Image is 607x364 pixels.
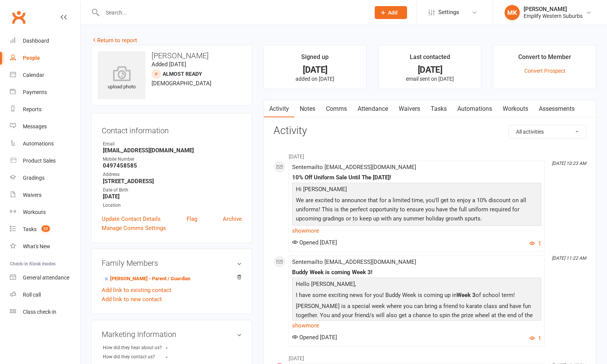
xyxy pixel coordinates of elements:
div: Email [103,140,242,148]
div: Dashboard [23,38,49,44]
li: [DATE] [273,350,586,362]
a: Convert Prospect [524,68,565,74]
div: Automations [23,140,54,147]
a: Calendar [10,67,80,84]
div: What's New [23,243,50,249]
span: Week 3 [457,292,476,299]
span: Opened [DATE] [292,239,337,246]
a: Add link to existing contact [102,286,171,295]
div: Waivers [23,192,42,198]
a: Notes [294,100,321,118]
a: show more [292,320,541,331]
div: Tasks [23,226,37,232]
button: 1 [529,334,541,343]
span: [DEMOGRAPHIC_DATA] [152,80,211,87]
div: Emplify Western Suburbs [524,13,583,19]
a: Add link to new contact [102,295,162,304]
p: We are excited to announce that for a limited time, you'll get to enjoy a 10% discount on all uni... [294,196,539,225]
strong: - [166,354,209,360]
a: Attendance [352,100,393,118]
a: Workouts [497,100,534,118]
div: Gradings [23,175,45,181]
div: Date of Birth [103,187,242,194]
div: Messages [23,123,47,129]
div: Mobile Number [103,156,242,163]
a: General attendance kiosk mode [10,269,80,286]
a: Return to report [91,37,137,44]
div: General attendance [23,275,69,281]
span: Almost Ready [163,71,202,77]
h3: [PERSON_NAME] [98,51,246,60]
div: MK [505,5,520,20]
div: [DATE] [271,66,359,74]
i: [DATE] 10:23 AM [552,161,586,166]
div: Last contacted [410,52,450,66]
a: Automations [10,135,80,152]
div: Roll call [23,292,41,298]
i: [DATE] 11:22 AM [552,255,586,261]
div: How did they hear about us? [103,344,166,351]
a: Manage Comms Settings [102,224,166,233]
button: Add [375,6,407,19]
div: 10% Off Uniform Sale Until The [DATE]! [292,174,541,181]
div: Convert to Member [518,52,571,66]
p: This sale only and [294,225,539,236]
div: Buddy Week is coming Week 3! [292,269,541,276]
li: [DATE] [273,148,586,161]
a: Tasks [425,100,452,118]
a: Update Contact Details [102,214,161,224]
div: Product Sales [23,158,56,164]
a: Automations [452,100,497,118]
a: Roll call [10,286,80,303]
p: Hi [PERSON_NAME] [294,185,539,196]
span: 22 [42,225,50,232]
a: Flag [187,214,197,224]
p: I have some exciting news for you! Buddy Week is coming up in of school term! [294,291,539,302]
span: Add [388,10,398,16]
span: Sent email to [EMAIL_ADDRESS][DOMAIN_NAME] [292,164,416,171]
a: Messages [10,118,80,135]
a: Waivers [393,100,425,118]
div: [DATE] [386,66,474,74]
div: Calendar [23,72,44,78]
strong: [EMAIL_ADDRESS][DOMAIN_NAME] [103,147,242,154]
div: Class check-in [23,309,56,315]
a: People [10,49,80,67]
a: Product Sales [10,152,80,169]
a: show more [292,225,541,236]
a: Workouts [10,204,80,221]
span: Settings [438,4,459,21]
div: Address [103,171,242,178]
strong: 0497458585 [103,162,242,169]
h3: Marketing Information [102,330,242,338]
p: [PERSON_NAME] is a special week where you can bring a friend to karate class and have fun togethe... [294,302,539,340]
a: Waivers [10,187,80,204]
a: Comms [321,100,352,118]
a: [PERSON_NAME] - Parent / Guardian [103,275,190,283]
a: Dashboard [10,32,80,49]
div: Payments [23,89,47,95]
p: added on [DATE] [271,76,359,82]
a: Reports [10,101,80,118]
a: Class kiosk mode [10,303,80,321]
div: [PERSON_NAME] [524,6,583,13]
a: Activity [264,100,294,118]
a: Archive [223,214,242,224]
strong: - [166,345,209,351]
span: Opened [DATE] [292,334,337,341]
a: Clubworx [9,8,28,27]
div: Reports [23,106,42,112]
time: Added [DATE] [152,61,186,68]
h3: Family Members [102,259,242,267]
a: What's New [10,238,80,255]
p: email sent on [DATE] [386,76,474,82]
button: 1 [529,239,541,248]
a: Gradings [10,169,80,187]
h3: Contact information [102,123,242,135]
div: upload photo [98,66,145,91]
strong: [DATE] [103,193,242,200]
div: Workouts [23,209,46,215]
div: Signed up [301,52,329,66]
a: Assessments [534,100,580,118]
div: How did they contact us? [103,353,166,361]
